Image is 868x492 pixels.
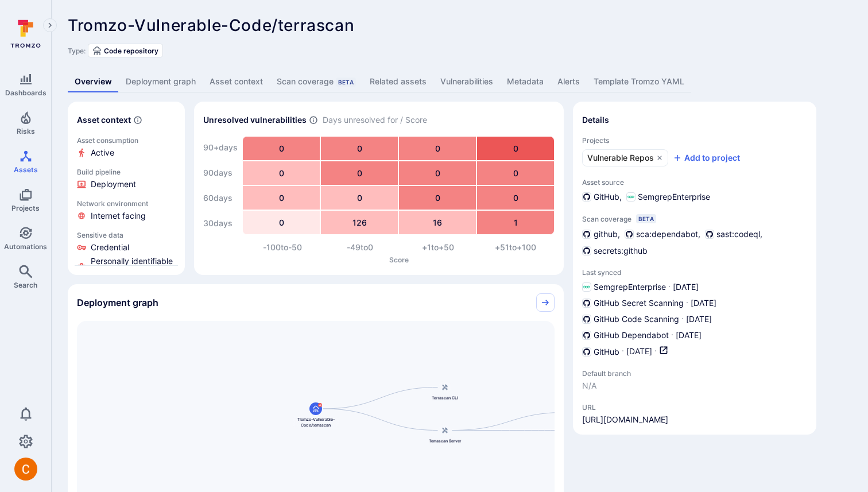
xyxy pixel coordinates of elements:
[587,152,654,164] span: Vulnerable Repos
[75,197,178,224] a: Click to view evidence
[68,71,852,92] div: Asset tabs
[594,330,669,341] span: GitHub Dependabot
[321,211,398,234] div: 126
[243,255,555,264] p: Score
[243,242,321,253] div: -100 to -50
[14,458,37,481] img: ACg8ocJuq_DPPTkXyD9OlTnVLvDrpObecjcADscmEHLMiTyEnTELew=s96-c
[582,178,807,187] span: Asset source
[671,330,673,341] p: ·
[75,228,178,281] a: Click to view evidence
[477,137,554,160] div: 0
[429,438,462,444] span: Terrascan Server
[594,313,679,325] span: GitHub Code Scanning
[77,136,176,145] p: Asset consumption
[77,231,176,239] p: Sensitive data
[243,137,320,160] div: 0
[77,255,176,278] li: Personally identifiable information (PII)
[582,403,668,412] span: URL
[203,161,238,184] div: 90 days
[399,186,476,210] div: 0
[626,346,652,358] span: [DATE]
[203,136,238,159] div: 90+ days
[119,71,203,92] a: Deployment graph
[46,21,54,30] i: Expand navigation menu
[477,186,554,210] div: 0
[705,228,760,240] div: sast:codeql
[293,416,339,428] span: Tromzo-Vulnerable-Code/terrascan
[77,147,176,158] li: Active
[399,161,476,185] div: 0
[673,152,740,164] button: Add to project
[594,297,684,309] span: GitHub Secret Scanning
[68,284,564,321] div: Collapse
[243,161,320,185] div: 0
[681,313,684,325] p: ·
[321,186,398,210] div: 0
[75,165,178,192] a: Click to view evidence
[676,330,702,341] span: [DATE]
[68,16,354,35] span: Tromzo-Vulnerable-Code/terrascan
[399,137,476,160] div: 0
[203,71,270,92] a: Asset context
[321,242,400,253] div: -49 to 0
[243,211,320,234] div: 0
[104,47,158,55] span: Code repository
[203,187,238,210] div: 60 days
[203,114,307,126] h2: Unresolved vulnerabilities
[668,281,671,293] p: ·
[691,297,716,309] span: [DATE]
[77,179,176,190] li: Deployment
[587,71,691,92] a: Template Tromzo YAML
[321,161,398,185] div: 0
[77,199,176,208] p: Network environment
[77,210,176,222] li: Internet facing
[433,71,500,92] a: Vulnerabilities
[582,228,618,240] div: github
[133,115,142,125] svg: Automatically discovered context associated with the asset
[477,211,554,234] div: 1
[500,71,551,92] a: Metadata
[582,191,619,203] div: GitHub
[4,242,47,251] span: Automations
[77,114,131,126] h2: Asset context
[636,214,656,223] div: Beta
[14,165,38,174] span: Assets
[551,71,587,92] a: Alerts
[686,313,712,325] span: [DATE]
[277,76,356,87] div: Scan coverage
[622,346,624,358] p: ·
[582,369,674,378] span: Default branch
[336,78,356,87] div: Beta
[77,297,158,308] h2: Deployment graph
[5,88,46,97] span: Dashboards
[243,186,320,210] div: 0
[68,47,86,55] span: Type:
[582,380,674,392] span: N/A
[625,228,698,240] div: sca:dependabot
[594,346,619,358] span: GitHub
[477,161,554,185] div: 0
[321,137,398,160] div: 0
[582,268,807,277] span: Last synced
[582,114,609,126] h2: Details
[75,134,178,161] a: Click to view evidence
[432,395,458,401] span: Terrascan CLI
[477,242,555,253] div: +51 to +100
[203,212,238,235] div: 30 days
[399,242,477,253] div: +1 to +50
[43,18,57,32] button: Expand navigation menu
[659,346,668,358] a: Open in GitHub dashboard
[14,458,37,481] div: Camilo Rivera
[17,127,35,135] span: Risks
[654,346,657,358] p: ·
[582,245,648,257] div: secrets:github
[77,168,176,176] p: Build pipeline
[68,71,119,92] a: Overview
[582,149,668,166] a: Vulnerable Repos
[323,114,427,126] span: Days unresolved for / Score
[673,281,699,293] span: [DATE]
[582,215,631,223] span: Scan coverage
[77,242,176,253] li: Credential
[686,297,688,309] p: ·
